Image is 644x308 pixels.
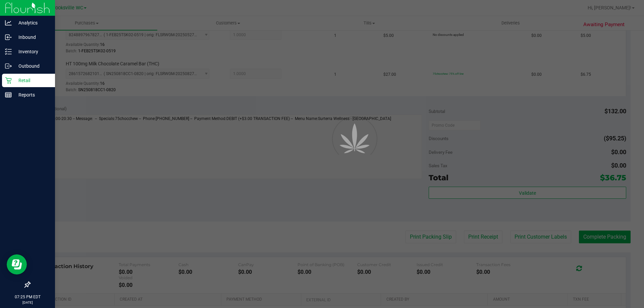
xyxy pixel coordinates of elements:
p: Reports [12,91,52,99]
inline-svg: Analytics [5,19,12,26]
inline-svg: Retail [5,77,12,84]
p: Retail [12,76,52,84]
inline-svg: Reports [5,91,12,98]
p: [DATE] [3,300,52,305]
iframe: Resource center [7,254,27,274]
p: Inventory [12,48,52,56]
inline-svg: Outbound [5,63,12,69]
p: Inbound [12,33,52,41]
p: Outbound [12,62,52,70]
p: 07:25 PM EDT [3,294,52,300]
inline-svg: Inventory [5,48,12,55]
inline-svg: Inbound [5,34,12,41]
p: Analytics [12,19,52,27]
